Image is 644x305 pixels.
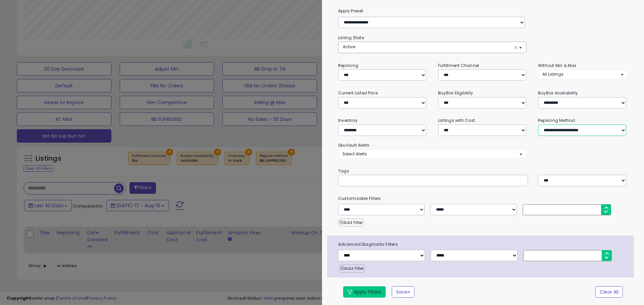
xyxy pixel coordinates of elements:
button: Add Filter [339,264,365,273]
button: Clear All [595,286,623,298]
label: Apply Preset: [333,7,633,15]
small: SkuVault Alerts [338,142,369,148]
small: Fulfillment Channel [438,63,479,68]
small: Listing State [338,35,364,41]
small: Customizable Filters [333,195,633,202]
button: All Listings [538,69,628,79]
span: All Listings [542,71,563,77]
small: Listings with Cost [438,118,475,123]
button: Add Filter [338,219,364,227]
button: Save [392,286,415,298]
small: BuyBox Availability [538,90,578,96]
small: Inventory [338,118,358,123]
small: Repricing Method [538,118,575,123]
button: Apply Filters [343,286,386,298]
small: BuyBox Eligibility [438,90,473,96]
button: Select Alerts [338,149,527,159]
small: Repricing [338,63,358,68]
small: Current Listed Price [338,90,378,96]
span: Active [343,44,355,50]
small: Without Min & Max [538,63,577,68]
span: × [514,44,518,51]
span: Select Alerts [342,151,367,157]
small: Tags [333,167,633,175]
button: Active × [338,42,526,53]
span: Advanced Diagnostic Filters [333,241,634,248]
